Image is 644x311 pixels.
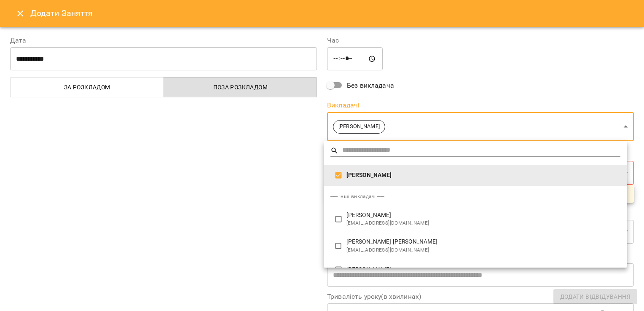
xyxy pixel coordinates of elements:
[346,219,620,228] span: [EMAIL_ADDRESS][DOMAIN_NAME]
[346,211,620,220] span: [PERSON_NAME]
[346,246,620,255] span: [EMAIL_ADDRESS][DOMAIN_NAME]
[346,238,620,246] span: [PERSON_NAME] [PERSON_NAME]
[346,171,620,180] span: [PERSON_NAME]
[330,193,384,199] span: ── Інші викладачі ──
[346,265,620,274] span: [PERSON_NAME]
